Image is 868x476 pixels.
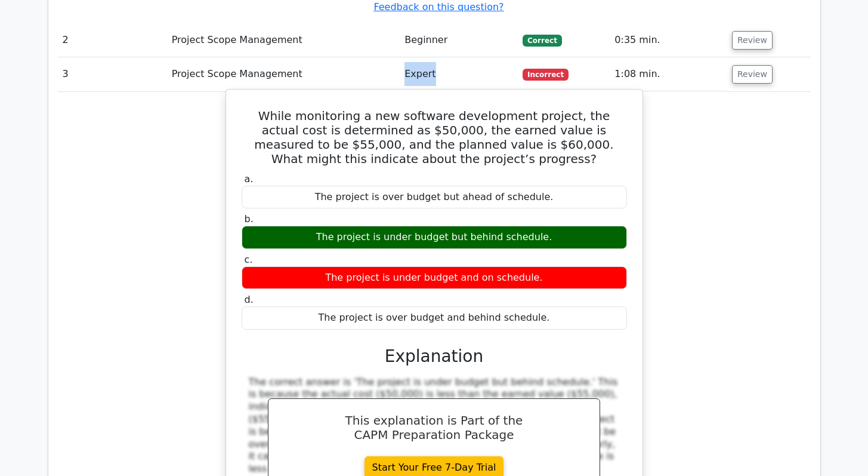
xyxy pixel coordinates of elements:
[245,173,254,185] span: a.
[245,213,254,225] span: b.
[245,254,253,265] span: c.
[249,376,620,475] div: The correct answer is 'The project is under budget but behind schedule.' This is because the actu...
[523,35,561,47] span: Correct
[58,23,167,57] td: 2
[523,69,569,81] span: Incorrect
[240,109,628,166] h5: While monitoring a new software development project, the actual cost is determined as $50,000, th...
[732,31,773,50] button: Review
[400,57,518,91] td: Expert
[732,65,773,84] button: Review
[610,23,727,57] td: 0:35 min.
[242,306,627,330] div: The project is over budget and behind schedule.
[245,294,254,305] span: d.
[400,23,518,57] td: Beginner
[242,226,627,249] div: The project is under budget but behind schedule.
[610,57,727,91] td: 1:08 min.
[167,23,400,57] td: Project Scope Management
[249,346,620,367] h3: Explanation
[242,266,627,290] div: The project is under budget and on schedule.
[58,57,167,91] td: 3
[373,1,503,13] a: Feedback on this question?
[167,57,400,91] td: Project Scope Management
[242,186,627,209] div: The project is over budget but ahead of schedule.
